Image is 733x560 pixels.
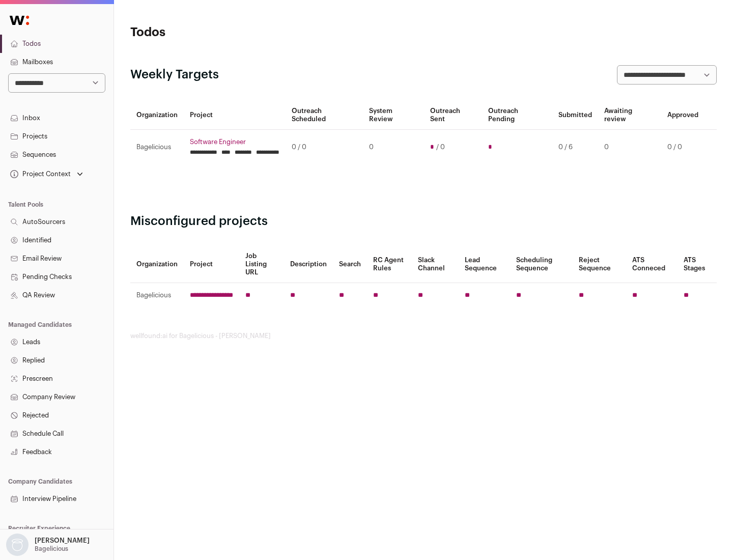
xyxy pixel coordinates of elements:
td: Bagelicious [130,130,184,165]
th: RC Agent Rules [367,246,411,283]
th: ATS Conneced [626,246,677,283]
th: Outreach Sent [424,101,483,130]
th: Project [184,246,239,283]
th: ATS Stages [678,246,717,283]
td: 0 / 0 [661,130,704,165]
th: Awaiting review [598,101,661,130]
th: Organization [130,101,184,130]
th: Submitted [552,101,598,130]
p: Bagelicious [35,545,68,553]
th: Description [284,246,333,283]
th: Job Listing URL [239,246,284,283]
footer: wellfound:ai for Bagelicious - [PERSON_NAME] [130,332,717,340]
button: Open dropdown [4,534,92,556]
h2: Misconfigured projects [130,213,717,230]
th: System Review [363,101,424,130]
td: 0 / 6 [552,130,598,165]
th: Outreach Pending [482,101,552,130]
th: Search [333,246,367,283]
th: Project [184,101,286,130]
th: Outreach Scheduled [286,101,363,130]
th: Approved [661,101,704,130]
td: 0 / 0 [286,130,363,165]
a: Software Engineer [190,138,279,146]
td: 0 [363,130,424,165]
p: [PERSON_NAME] [35,537,90,545]
th: Scheduling Sequence [510,246,573,283]
h1: Todos [130,24,326,41]
img: Wellfound [4,10,35,31]
th: Slack Channel [412,246,459,283]
span: / 0 [436,143,445,151]
th: Lead Sequence [459,246,510,283]
td: 0 [598,130,661,165]
div: Project Context [8,170,71,178]
th: Organization [130,246,184,283]
th: Reject Sequence [573,246,627,283]
img: nopic.png [6,534,29,556]
button: Open dropdown [8,167,85,181]
h2: Weekly Targets [130,67,219,83]
td: Bagelicious [130,283,184,308]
